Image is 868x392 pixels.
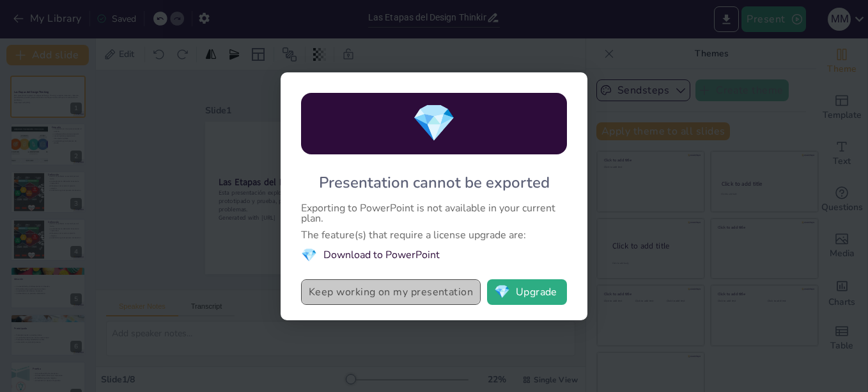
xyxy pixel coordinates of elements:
[301,247,317,264] span: diamond
[412,99,456,148] span: diamond
[301,203,567,224] div: Exporting to PowerPoint is not available in your current plan.
[301,230,567,240] div: The feature(s) that require a license upgrade are:
[494,286,510,298] span: diamond
[301,247,567,264] li: Download to PowerPoint
[301,279,481,305] button: Keep working on my presentation
[319,172,550,193] div: Presentation cannot be exported
[487,279,567,305] button: diamondUpgrade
